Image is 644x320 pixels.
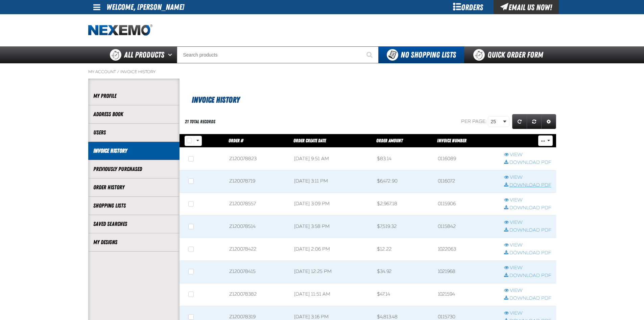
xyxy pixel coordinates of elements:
[433,148,499,170] td: 0116089
[433,170,499,193] td: 0116072
[224,193,289,215] td: Z120078557
[120,69,156,74] a: Invoice History
[461,119,487,124] span: Per page:
[93,92,174,100] a: My Profile
[512,114,527,129] a: Refresh grid action
[124,49,164,61] span: All Products
[88,24,152,36] img: Nexemo logo
[93,129,174,136] a: Users
[437,138,467,143] a: Invoice Number
[504,273,551,279] a: Download PDF row action
[289,170,372,193] td: [DATE] 3:11 PM
[194,136,202,146] button: Rows selection options
[504,227,551,234] a: Download PDF row action
[372,193,433,215] td: $2,967.18
[504,310,551,317] a: View row action
[117,69,119,74] span: /
[379,46,464,63] button: You do not have available Shopping Lists. Open to Create a New List
[372,283,433,306] td: $47.14
[93,202,174,210] a: Shopping Lists
[464,46,556,63] a: Quick Order Form
[504,242,551,249] a: View row action
[372,148,433,170] td: $83.14
[433,283,499,306] td: 1021594
[224,283,289,306] td: Z120078382
[93,165,174,173] a: Previously Purchased
[192,95,240,105] span: Invoice History
[224,170,289,193] td: Z120078719
[372,238,433,261] td: $12.22
[88,69,116,74] a: My Account
[504,152,551,158] a: View row action
[289,283,372,306] td: [DATE] 11:51 AM
[504,287,551,294] a: View row action
[504,205,551,211] a: Download PDF row action
[289,238,372,261] td: [DATE] 2:06 PM
[376,138,403,143] a: Order Amount
[93,110,174,118] a: Address Book
[504,197,551,204] a: View row action
[93,147,174,155] a: Invoice History
[538,135,553,146] button: Mass Actions
[289,193,372,215] td: [DATE] 3:09 PM
[93,184,174,191] a: Order History
[372,261,433,283] td: $34.92
[504,219,551,226] a: View row action
[88,69,556,74] nav: Breadcrumbs
[504,250,551,256] a: Download PDF row action
[224,261,289,283] td: Z120078415
[293,138,326,143] a: Order Create Date
[372,215,433,238] td: $7,519.32
[372,170,433,193] td: $6,472.90
[504,159,551,166] a: Download PDF row action
[433,215,499,238] td: 0115842
[289,148,372,170] td: [DATE] 9:51 AM
[401,50,456,60] span: No Shopping Lists
[93,220,174,228] a: Saved Searches
[499,134,556,148] th: Row actions
[433,193,499,215] td: 0115906
[433,261,499,283] td: 1021968
[362,46,379,63] button: Start Searching
[224,238,289,261] td: Z120078422
[93,238,174,246] a: My Designs
[541,139,545,143] span: ...
[504,182,551,189] a: Download PDF row action
[491,118,502,125] span: 25
[541,114,556,129] a: Expand or Collapse Grid Settings
[289,261,372,283] td: [DATE] 12:25 PM
[504,295,551,302] a: Download PDF row action
[527,114,542,129] a: Reset grid action
[185,119,215,125] div: 21 total records
[229,138,243,143] a: Order #
[224,215,289,238] td: Z120078514
[177,46,379,63] input: Search
[224,148,289,170] td: Z120078823
[433,238,499,261] td: 1022063
[88,24,152,36] a: Home
[504,174,551,181] a: View row action
[504,265,551,271] a: View row action
[289,215,372,238] td: [DATE] 3:58 PM
[166,46,177,63] button: Open All Products pages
